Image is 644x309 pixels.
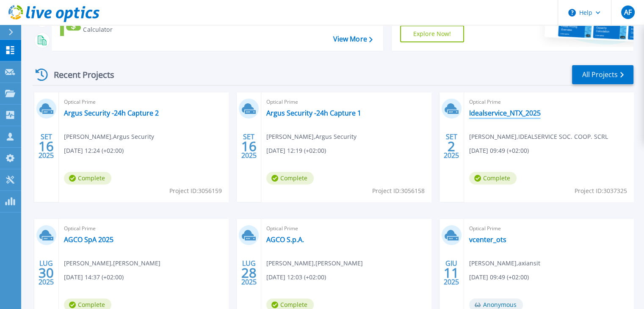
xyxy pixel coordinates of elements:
a: Cloud Pricing Calculator [60,15,155,36]
span: [DATE] 09:49 (+02:00) [469,273,529,282]
a: Argus Security -24h Capture 1 [266,109,361,117]
span: Complete [64,172,111,185]
span: [DATE] 14:37 (+02:00) [64,273,124,282]
span: Optical Prime [64,224,223,233]
span: Complete [469,172,517,185]
span: Project ID: 3056158 [372,186,425,196]
span: Optical Prime [469,224,628,233]
div: Recent Projects [33,64,126,85]
span: Complete [266,172,314,185]
div: SET 2025 [38,131,54,162]
a: vcenter_ots [469,235,506,244]
span: Optical Prime [266,97,426,107]
span: Optical Prime [64,97,223,107]
a: Idealservice_NTX_2025 [469,109,541,117]
span: Optical Prime [469,97,628,107]
span: [PERSON_NAME] , axiansit [469,259,540,268]
span: [PERSON_NAME] , Argus Security [64,132,154,141]
a: All Projects [572,65,633,84]
span: Project ID: 3056159 [169,186,222,196]
div: GIU 2025 [443,257,459,288]
div: LUG 2025 [38,257,54,288]
span: [DATE] 12:19 (+02:00) [266,146,326,155]
a: View More [333,35,372,43]
div: SET 2025 [241,131,257,162]
span: 2 [448,143,455,150]
span: [PERSON_NAME] , [PERSON_NAME] [266,259,363,268]
span: Optical Prime [266,224,426,233]
span: [PERSON_NAME] , IDEALSERVICE SOC. COOP. SCRL [469,132,608,141]
span: 28 [241,269,257,276]
span: [DATE] 12:03 (+02:00) [266,273,326,282]
span: [PERSON_NAME] , Argus Security [266,132,357,141]
span: 11 [444,269,459,276]
span: Project ID: 3037325 [575,186,627,196]
a: AGCO SpA 2025 [64,235,113,244]
span: 16 [241,143,257,150]
div: SET 2025 [443,131,459,162]
span: 16 [39,143,54,150]
span: [DATE] 12:24 (+02:00) [64,146,124,155]
span: 30 [39,269,54,276]
div: Cloud Pricing Calculator [83,17,151,34]
a: Explore Now! [400,25,464,42]
span: [DATE] 09:49 (+02:00) [469,146,529,155]
span: [PERSON_NAME] , [PERSON_NAME] [64,259,160,268]
a: AGCO S.p.A. [266,235,304,244]
div: LUG 2025 [241,257,257,288]
span: AF [624,9,631,16]
a: Argus Security -24h Capture 2 [64,109,159,117]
